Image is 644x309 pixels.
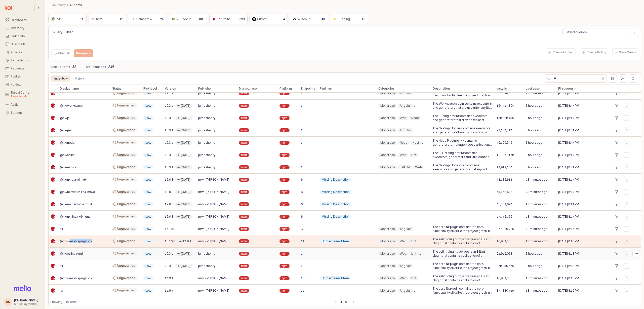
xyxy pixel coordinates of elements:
span: Platform [279,87,292,91]
span: nrwl-[PERSON_NAME] [198,202,229,206]
span: npm [241,153,247,157]
div: Hugging Face13 [330,14,368,24]
span: Low [145,178,151,182]
span: @nx/node [60,141,75,145]
span: npm [241,178,247,182]
div: [DATE] [181,128,190,132]
span: 23 minutes ago [526,91,547,95]
span: [DATE] 8:47 PM [558,165,579,169]
p: Query Builder [53,30,118,34]
span: npm [281,153,288,157]
div: Inventory [11,26,37,30]
span: Missing Description [322,202,349,206]
span: npm [281,141,288,145]
span: npm [241,215,247,219]
button: Create Policy [580,48,608,56]
span: npm [241,104,247,108]
div: Endpoints [11,34,40,38]
div: Threat Center [11,91,40,98]
button: Create Finding [546,48,576,56]
div: [DATE] [181,215,190,219]
span: Missing Description [322,190,349,194]
button: Save Query [612,48,638,56]
div: PyPI5K [48,14,87,24]
div: Inventory [51,75,71,82]
button: Guardrails [3,41,43,48]
span: nrwl-[PERSON_NAME] [198,227,229,231]
p: 5K [80,17,84,21]
span: Publisher [198,87,212,91]
span: @nx/workspace [60,104,83,108]
div: + [613,238,620,245]
span: Jest [424,141,430,145]
span: React [416,227,425,231]
span: Monorepo [380,104,395,108]
p: Total instances [84,65,106,69]
div: [DATE] [181,178,190,182]
span: Ungoverned [117,116,135,120]
span: npm [281,128,288,132]
span: React [416,128,425,132]
iframe: QueryBuildingItay [51,38,638,48]
span: @nx/nx-darwin-x64 [60,178,88,182]
button: Remediation [3,57,43,64]
div: Publish [11,75,40,78]
p: 808 [199,17,205,21]
span: CLI [427,165,431,169]
span: Web [400,153,406,157]
span: @nrwl/eslint-plugin-nx [60,239,92,243]
span: npm [241,165,247,169]
span: Low [145,128,151,132]
span: 19.0.3 [165,178,173,182]
div: + [613,127,620,134]
span: @nx/nx-darwin-arm64 [60,202,92,206]
span: 3 hours ago [526,165,542,169]
div: Cursor [257,17,267,22]
span: Installs [497,87,507,91]
div: + [613,250,620,257]
span: Ungoverned [117,103,135,107]
span: @nx/nx-win32-x64-msvc [60,190,95,194]
div: Homebrew2K [129,14,167,24]
span: Low [145,91,151,95]
div: [DATE] [181,165,190,169]
div: [DATE] [181,202,190,206]
span: 1 [301,116,303,120]
input: Page [340,299,344,305]
span: Last seen [526,87,540,91]
span: Low [145,227,151,231]
p: 593 [239,17,245,21]
span: Angular [400,91,411,95]
span: nx [60,227,63,231]
div: [DATE] [181,116,190,120]
div: [DATE] [181,153,190,157]
span: nx [60,91,63,95]
span: Ungoverned [117,239,135,243]
button: Endpoints [3,33,43,40]
span: [DATE] 8:47 PM [558,141,579,145]
span: 1 [301,128,303,132]
span: 20.3.2 [165,104,173,108]
span: Angular [400,104,411,108]
span: jameshenry [198,128,215,132]
span: 6 [301,190,303,194]
span: 51,362,095 [497,202,512,206]
span: npm [241,128,247,132]
div: Audit [11,103,40,106]
span: 55,258,628 [497,190,512,194]
span: jameshenry [198,153,215,157]
span: Ungoverned [117,177,135,181]
button: Settings [3,109,43,116]
span: 16.10.0 [165,227,175,231]
span: 3 hours ago [526,128,542,132]
span: npm [281,227,288,231]
div: + [613,263,620,269]
span: The core Nx plugin contains the core functionality of Nx like the project graph, nx commands and ... [433,225,493,233]
div: npm2K [89,14,127,24]
div: Policies [11,51,40,54]
span: 1 [301,153,303,157]
span: Categories [378,87,395,91]
div: + [613,152,620,158]
span: 98,585,477 [497,128,512,132]
span: [DATE] 8:58 PM [558,91,579,95]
